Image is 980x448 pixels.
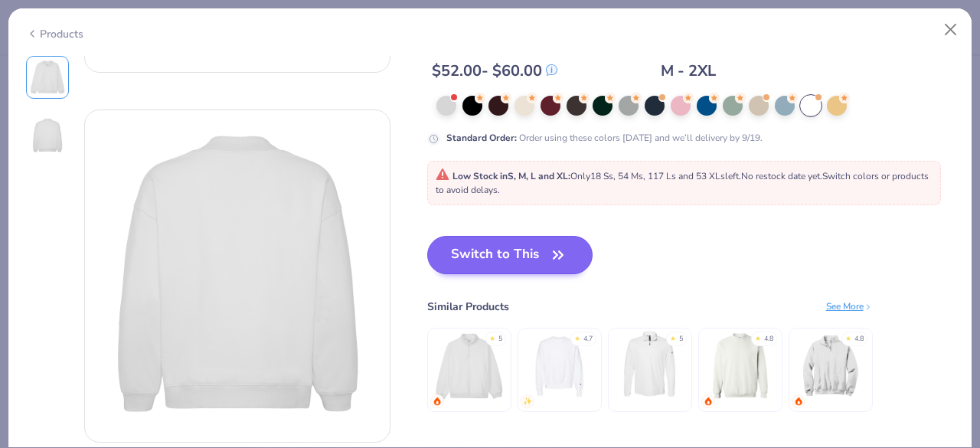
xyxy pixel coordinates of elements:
div: ★ [755,334,761,340]
div: ★ [574,334,580,340]
div: 4.7 [583,334,593,345]
button: Close [936,15,965,44]
img: Front [29,59,66,96]
div: 5 [679,334,683,345]
img: newest.gif [523,397,532,406]
img: trending.gif [433,397,442,406]
div: Order using these colors [DATE] and we’ll delivery by 9/19. [446,131,763,145]
img: Fresh Prints Aspen Heavyweight Quarter-Zip [433,330,505,403]
img: Adidas Lightweight Quarter-Zip Pullover [613,330,686,403]
div: 4.8 [764,334,773,345]
img: Jerzees Nublend Quarter-Zip Cadet Collar Sweatshirt [794,330,867,403]
div: Products [26,26,83,42]
img: Back [29,117,66,154]
div: M - 2XL [661,61,716,80]
span: Only 18 Ss, 54 Ms, 117 Ls and 53 XLs left. Switch colors or products to avoid delays. [436,170,929,196]
div: 5 [498,334,502,345]
strong: Low Stock in S, M, L and XL : [452,170,570,182]
img: trending.gif [794,397,803,406]
button: Switch to This [427,236,593,274]
img: trending.gif [704,397,713,406]
span: No restock date yet. [741,170,822,182]
div: ★ [845,334,851,340]
div: ★ [670,334,676,340]
div: 4.8 [854,334,864,345]
strong: Standard Order : [446,132,517,144]
img: Gildan Adult Heavy Blend Adult 8 Oz. 50/50 Fleece Crew [704,330,776,403]
div: ★ [489,334,495,340]
div: See More [826,299,873,313]
div: Similar Products [427,299,509,315]
div: $ 52.00 - $ 60.00 [432,61,557,80]
img: Champion Adult Reverse Weave® Crew [523,330,596,403]
img: Back [85,123,390,428]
